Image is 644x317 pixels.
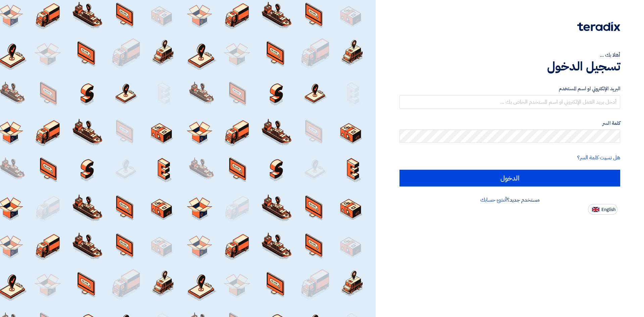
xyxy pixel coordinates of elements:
div: مستخدم جديد؟ [399,196,620,204]
span: English [601,207,615,212]
div: أهلا بك ... [399,51,620,59]
label: البريد الإلكتروني او اسم المستخدم [399,85,620,93]
input: أدخل بريد العمل الإلكتروني او اسم المستخدم الخاص بك ... [399,95,620,109]
a: أنشئ حسابك [480,196,507,204]
a: هل نسيت كلمة السر؟ [577,154,620,162]
img: Teradix logo [577,22,620,31]
label: كلمة السر [399,119,620,127]
img: en-US.png [592,207,599,212]
h1: تسجيل الدخول [399,59,620,74]
button: English [588,204,618,215]
input: الدخول [399,170,620,187]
